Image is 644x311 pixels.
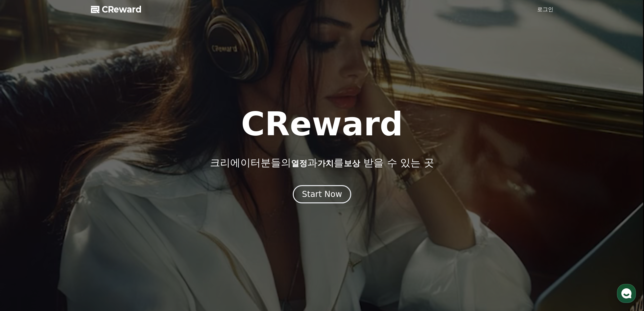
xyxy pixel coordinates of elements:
[102,4,142,15] span: CReward
[91,4,142,15] a: CReward
[241,108,403,140] h1: CReward
[293,185,351,203] button: Start Now
[210,157,434,169] p: 크리에이터분들의 과 를 받을 수 있는 곳
[317,159,334,168] span: 가치
[537,5,553,14] a: 로그인
[302,189,342,200] div: Start Now
[344,159,360,168] span: 보상
[291,159,307,168] span: 열정
[293,192,351,198] a: Start Now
